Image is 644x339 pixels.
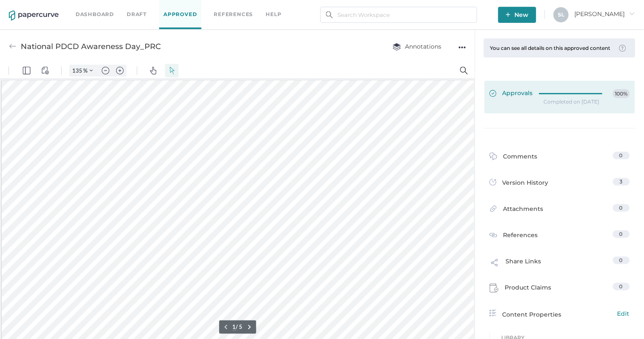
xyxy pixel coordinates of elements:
button: Annotations [384,38,450,55]
i: arrow_right [629,11,635,16]
div: help [266,10,282,19]
a: Content PropertiesEdit [490,309,630,319]
button: Previous page [221,259,231,269]
img: default-leftsidepanel.svg [23,4,30,11]
img: attachments-icon.0dd0e375.svg [490,205,497,215]
img: content-properties-icon.34d20aed.svg [490,310,497,317]
form: / 5 [233,260,243,268]
img: reference-icon.cd0ee6a9.svg [490,231,497,239]
img: search.bf03fe8b.svg [326,11,333,18]
img: default-select.svg [168,4,176,11]
img: tooltip-default.0a89c667.svg [620,45,626,52]
button: Zoom out [99,2,112,14]
span: [PERSON_NAME] [575,10,635,18]
a: Product Claims0 [490,283,630,295]
span: S L [558,11,565,18]
a: References [214,10,253,19]
span: % [83,4,87,11]
span: 0 [620,283,623,290]
a: References0 [490,230,630,241]
div: References [490,230,538,241]
span: 100% [613,89,630,98]
a: Version History3 [490,178,630,190]
img: plus-white.e19ec114.svg [506,12,511,17]
span: 0 [620,152,623,159]
div: Attachments [490,204,544,217]
button: Select [165,1,179,14]
img: default-plus.svg [116,4,124,11]
div: Product Claims [490,283,552,295]
span: Annotations [393,43,442,50]
input: Set zoom [70,4,83,11]
button: View Controls [38,1,52,14]
a: Approvals100% [485,81,635,113]
input: Set page [233,260,236,268]
button: New [498,7,536,23]
img: versions-icon.ee5af6b0.svg [490,179,497,187]
div: Content Properties [490,309,630,319]
button: Zoom Controls [84,2,98,14]
button: Zoom in [113,2,127,14]
img: papercurve-logo-colour.7244d18c.svg [9,11,59,21]
img: share-link-icon.af96a55c.svg [490,257,500,270]
span: 0 [620,231,623,237]
button: Panel [20,1,33,14]
img: chevron.svg [90,6,93,9]
img: default-minus.svg [102,4,109,11]
div: Comments [490,152,538,165]
img: approved-green.0ec1cafe.svg [490,90,497,97]
div: Share Links [490,257,542,273]
button: Search [457,1,471,14]
input: Search Workspace [321,7,477,23]
img: annotation-layers.cc6d0e6b.svg [393,43,401,51]
div: National PDCD Awareness Day_PRC [21,38,161,55]
a: Dashboard [76,10,114,19]
span: 0 [620,257,623,263]
a: Share Links0 [490,257,630,273]
img: claims-icon.71597b81.svg [490,284,499,293]
div: You can see all details on this approved content [490,45,615,51]
a: Draft [127,10,147,19]
span: New [506,7,529,23]
img: default-viewcontrols.svg [41,4,49,11]
div: Version History [490,178,549,190]
img: default-magnifying-glass.svg [460,4,468,11]
button: Pan [147,1,160,14]
img: back-arrow-grey.72011ae3.svg [9,43,16,50]
span: 0 [620,205,623,211]
button: Next page [245,259,255,269]
a: Comments0 [490,152,630,165]
img: default-pan.svg [149,4,157,11]
div: ●●● [459,41,466,53]
img: comment-icon.4fbda5a2.svg [490,153,497,162]
a: Attachments0 [490,204,630,217]
span: Edit [618,309,630,318]
span: Approvals [490,89,533,98]
span: 3 [620,178,623,185]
